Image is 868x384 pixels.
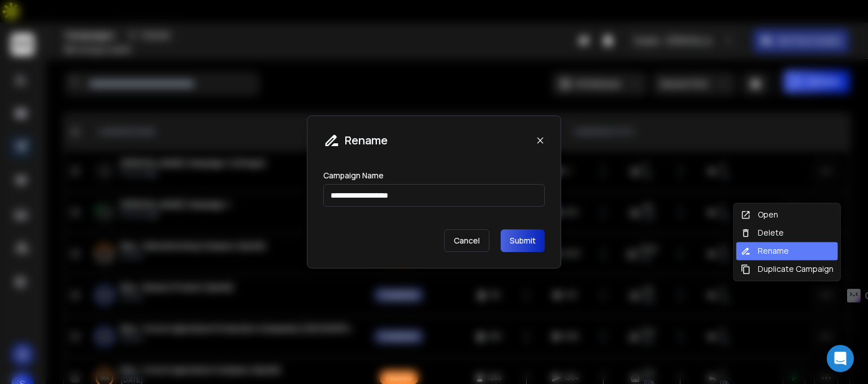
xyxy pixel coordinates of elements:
div: Delete [741,227,784,238]
div: Open Intercom Messenger [827,345,854,372]
h1: Rename [345,133,388,148]
div: Duplicate Campaign [741,263,834,275]
div: Rename [741,245,789,257]
button: Submit [501,229,545,252]
div: Open [741,209,778,220]
p: Cancel [444,229,489,252]
label: Campaign Name [323,172,384,180]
